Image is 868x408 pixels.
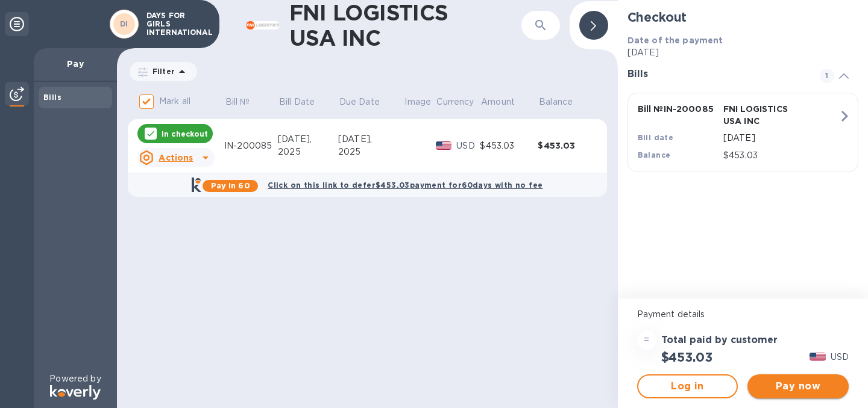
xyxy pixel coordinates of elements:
[638,103,719,115] p: Bill № IN-200085
[162,129,208,139] p: In checkout
[50,385,101,400] img: Logo
[757,379,839,394] span: Pay now
[278,133,338,146] div: [DATE],
[120,19,128,28] b: DI
[339,96,395,108] span: Due Date
[747,374,849,398] button: Pay now
[638,150,671,159] b: Balance
[539,96,573,108] p: Balance
[648,379,728,394] span: Log in
[627,93,858,172] button: Bill №IN-200085FNI LOGISTICS USA INCBill date[DATE]Balance$453.03
[723,132,838,144] p: [DATE]
[723,149,838,162] p: $453.03
[638,133,674,142] b: Bill date
[637,374,738,398] button: Log in
[159,153,193,162] u: Actions
[481,96,515,108] p: Amount
[159,95,190,108] p: Mark all
[538,140,596,152] div: $453.03
[225,96,266,108] span: Bill №
[279,96,330,108] span: Bill Date
[146,11,207,37] p: DAYS FOR GIRLS INTERNATIONAL
[148,66,175,76] p: Filter
[723,103,804,127] p: FNI LOGISTICS USA INC
[43,58,107,70] p: Pay
[661,335,778,346] h3: Total paid by customer
[279,96,315,108] p: Bill Date
[637,330,656,350] div: =
[627,46,858,59] p: [DATE]
[480,140,538,152] div: $453.03
[481,96,530,108] span: Amount
[627,69,805,80] h3: Bills
[627,36,723,45] b: Date of the payment
[339,96,380,108] p: Due Date
[436,141,452,150] img: USD
[831,351,849,363] p: USD
[224,140,278,152] div: IN-200085
[338,146,404,158] div: 2025
[225,96,250,108] p: Bill №
[539,96,588,108] span: Balance
[338,133,404,146] div: [DATE],
[820,69,834,83] span: 1
[627,10,858,25] h2: Checkout
[404,96,431,108] p: Image
[637,308,849,321] p: Payment details
[436,96,474,108] p: Currency
[810,353,826,361] img: USD
[661,350,712,365] h2: $453.03
[43,93,61,102] b: Bills
[211,181,250,190] b: Pay in 60
[268,181,542,190] b: Click on this link to defer $453.03 payment for 60 days with no fee
[456,140,480,152] p: USD
[278,146,338,158] div: 2025
[49,372,101,385] p: Powered by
